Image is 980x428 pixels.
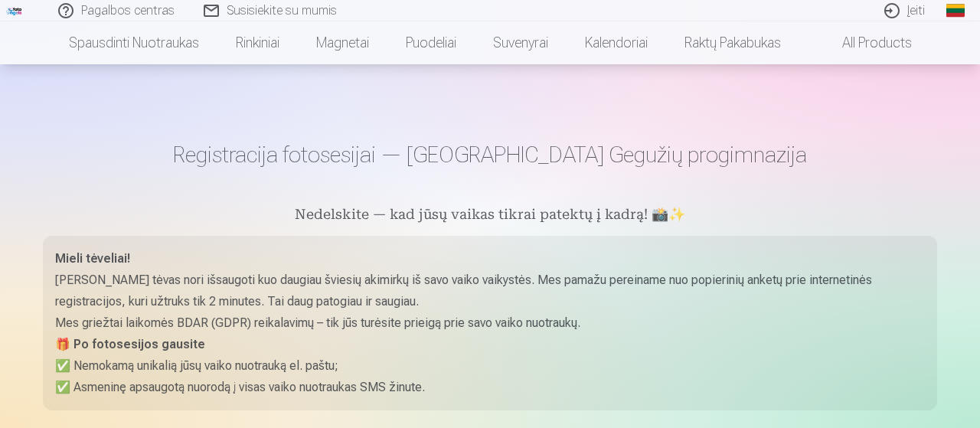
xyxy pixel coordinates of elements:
[298,21,387,64] a: Magnetai
[55,270,925,312] p: [PERSON_NAME] tėvas nori išsaugoti kuo daugiau šviesių akimirkų iš savo vaiko vaikystės. Mes pama...
[387,21,475,64] a: Puodeliai
[43,141,937,168] h1: Registracija fotosesijai — [GEOGRAPHIC_DATA] Gegužių progimnazija
[51,21,217,64] a: Spausdinti nuotraukas
[55,312,925,334] p: Mes griežtai laikomės BDAR (GDPR) reikalavimų – tik jūs turėsite prieigą prie savo vaiko nuotraukų.
[6,6,23,15] img: /fa2
[799,21,930,64] a: All products
[217,21,298,64] a: Rinkiniai
[55,377,925,398] p: ✅ Asmeninę apsaugotą nuorodą į visas vaiko nuotraukas SMS žinute.
[55,337,205,351] strong: 🎁 Po fotosesijos gausite
[567,21,666,64] a: Kalendoriai
[55,355,925,377] p: ✅ Nemokamą unikalią jūsų vaiko nuotrauką el. paštu;
[666,21,799,64] a: Raktų pakabukas
[43,205,937,227] h5: Nedelskite — kad jūsų vaikas tikrai patektų į kadrą! 📸✨
[475,21,567,64] a: Suvenyrai
[55,251,130,266] strong: Mieli tėveliai!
